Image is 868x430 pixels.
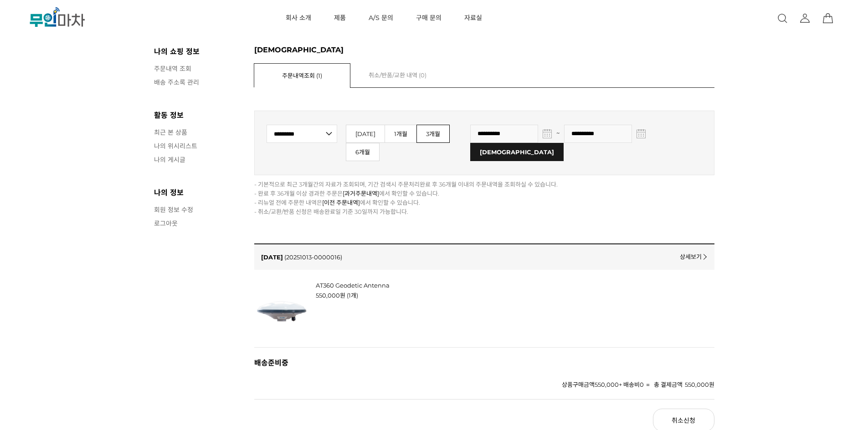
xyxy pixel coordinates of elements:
[347,292,358,299] span: 수량
[316,292,340,299] strong: 550,000
[316,292,345,299] span: 판매가
[154,205,245,214] a: 회원 정보 수정
[470,129,650,137] span: ~
[680,252,706,261] a: 상세보기
[154,77,245,86] a: 배송 주소록 관리
[685,381,714,388] strong: 550,000
[254,347,714,379] div: 주문처리상태
[254,356,288,370] span: 배송준비중
[346,143,380,161] a: 6개월
[261,253,283,261] span: 주문일자
[154,218,245,228] a: 로그아웃
[638,130,644,137] img: ...
[254,46,344,54] h2: [DEMOGRAPHIC_DATA]
[346,125,385,143] a: [DATE]
[709,381,714,388] span: 원
[385,125,417,143] a: 1개월
[316,281,601,289] strong: 상품명
[284,253,342,261] span: 주문번호
[470,143,564,161] span: [DEMOGRAPHIC_DATA]
[254,198,714,207] li: - 리뉴얼 전에 주문한 내역은 에서 확인할 수 있습니다.
[154,141,245,150] a: 나의 위시리스트
[154,109,245,120] h3: 활동 정보
[254,207,714,216] li: - 취소/교환/반품 신청은 배송완료일 기준 30일까지 가능합니다.
[340,292,345,299] span: 원
[322,199,360,206] a: [이전 주문내역]
[595,381,619,388] strong: 550,000
[284,253,342,261] a: (20251013-0000016)
[654,381,683,388] strong: 총 결제금액
[316,282,390,289] a: AT360 Geodetic Antenna
[154,46,245,56] h3: 나의 쇼핑 정보
[154,155,245,164] a: 나의 게시글
[640,381,644,388] strong: 0
[562,379,644,391] div: 상품구매금액 + 배송비
[154,127,245,137] a: 최근 본 상품
[318,72,320,79] span: 1
[544,130,550,137] img: ...
[254,189,714,198] li: - 완료 후 36개월 이상 경과한 주문은 에서 확인할 수 있습니다.
[254,180,714,189] li: - 기본적으로 최근 3개월간의 자료가 조회되며, 기간 검색시 주문처리완료 후 36개월 이내의 주문내역을 조회하실 수 있습니다.
[154,64,245,73] a: 주문내역 조회
[421,71,425,79] span: 0
[254,63,350,87] a: 주문내역조회 (1)
[343,190,379,197] a: [과거주문내역]
[416,125,450,143] a: 3개월
[154,187,245,197] h3: 나의 정보
[350,63,446,86] a: 취소/반품/교환 내역 (0)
